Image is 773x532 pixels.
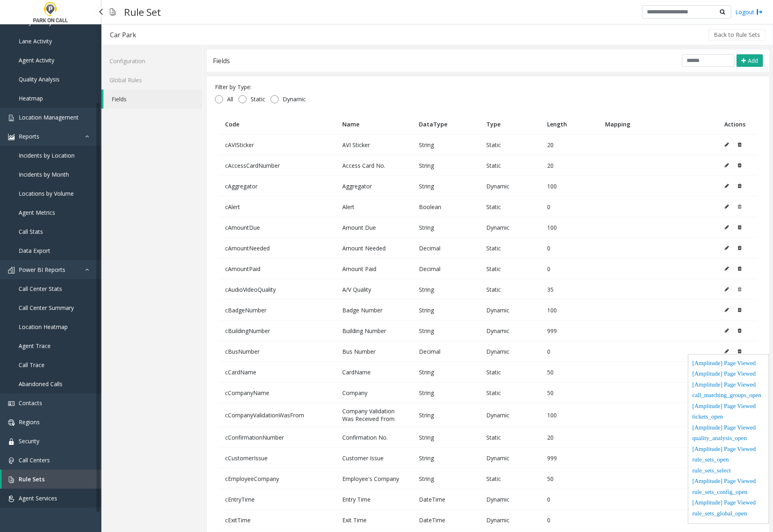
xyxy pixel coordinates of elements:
[336,259,413,279] td: Amount Paid
[8,457,15,464] img: 'icon'
[219,427,336,448] td: cConfirmationNumber
[19,94,43,102] span: Heatmap
[486,389,535,397] div: Static
[486,348,535,355] div: Dynamic
[219,238,336,259] td: cAmountNeeded
[219,259,336,279] td: cAmountPaid
[413,382,480,403] td: String
[413,155,480,176] td: String
[541,217,599,238] td: 100
[336,135,413,155] td: AVI Sticker
[19,247,50,254] span: Data Export
[541,279,599,300] td: 35
[336,155,413,176] td: Access Card No.
[8,496,15,502] img: 'icon'
[336,382,413,403] td: Company
[541,197,599,217] td: 0
[733,159,742,171] button: false
[101,71,202,90] a: Global Rules
[692,455,764,466] div: rule_sets_open
[735,8,763,16] a: Logout
[413,468,480,489] td: String
[215,95,223,103] input: All
[219,114,336,135] th: Code
[19,75,60,83] span: Quality Analysis
[486,368,535,376] div: Static
[486,182,535,190] div: Dynamic
[541,300,599,320] td: 100
[8,115,15,121] img: 'icon'
[733,201,742,213] button: This is a default field and cannot be deleted.
[2,470,101,489] a: Rule Sets
[413,300,480,320] td: String
[733,139,742,151] button: false
[219,468,336,489] td: cEmployeeCompany
[219,155,336,176] td: cAccessCardNumber
[219,135,336,155] td: cAVISticker
[486,286,535,293] div: Static
[692,487,764,498] div: rule_sets_config_open
[8,419,15,426] img: 'icon'
[8,476,15,483] img: 'icon'
[336,510,413,530] td: Exit Time
[19,190,74,197] span: Locations by Volume
[219,320,336,341] td: cBuildingNumber
[413,341,480,362] td: Decimal
[271,95,279,103] input: Dynamic
[19,228,43,235] span: Call Stats
[19,494,57,502] span: Agent Services
[541,155,599,176] td: 20
[692,476,764,487] div: [Amplitude] Page Viewed
[219,279,336,300] td: cAudioVideoQuality
[486,327,535,335] div: Dynamic
[599,114,718,135] th: Mapping
[336,489,413,510] td: Entry Time
[541,403,599,427] td: 100
[19,361,45,369] span: Call Trace
[413,320,480,341] td: String
[413,259,480,279] td: Decimal
[19,132,39,140] span: Reports
[19,437,39,445] span: Security
[692,423,764,434] div: [Amplitude] Page Viewed
[19,380,62,388] span: Abandoned Calls
[219,448,336,468] td: cCustomerIssue
[486,306,535,314] div: Dynamic
[336,341,413,362] td: Bus Number
[101,51,202,71] a: Configuration
[19,113,79,121] span: Location Management
[733,263,742,275] button: false
[709,29,765,41] button: Back to Rule Sets
[219,300,336,320] td: cBadgeNumber
[692,509,764,520] div: rule_sets_global_open
[756,8,763,16] img: logout
[19,342,51,350] span: Agent Trace
[733,304,742,316] button: false
[692,402,764,412] div: [Amplitude] Page Viewed
[486,244,535,252] div: Static
[219,403,336,427] td: cCompanyValidationWasFrom
[692,412,764,423] div: tickets_open
[8,400,15,407] img: 'icon'
[733,242,742,254] button: false
[541,259,599,279] td: 0
[733,325,742,337] button: false
[692,444,764,455] div: [Amplitude] Page Viewed
[541,362,599,382] td: 50
[541,114,599,135] th: Length
[736,54,763,67] button: Add
[413,176,480,197] td: String
[19,285,62,293] span: Call Center Stats
[19,56,54,64] span: Agent Activity
[215,83,761,91] div: Filter by Type:
[110,30,136,40] div: Car Park
[486,496,535,503] div: Dynamic
[219,176,336,197] td: cAggregator
[247,95,269,103] span: Static
[219,382,336,403] td: cCompanyName
[733,221,742,233] button: false
[19,171,69,178] span: Incidents by Month
[120,2,165,22] h3: Rule Set
[541,320,599,341] td: 999
[541,448,599,468] td: 999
